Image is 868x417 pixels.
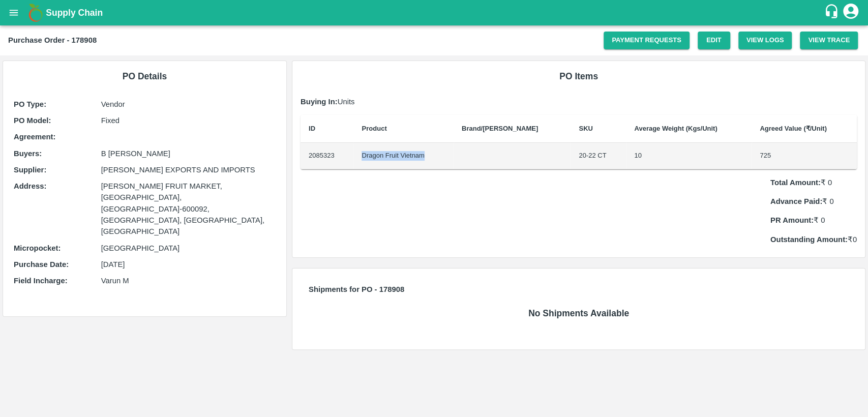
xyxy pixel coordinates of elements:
[752,143,857,169] td: 725
[14,277,68,285] b: Field Incharge :
[842,2,860,23] div: account of current user
[101,164,276,175] p: [PERSON_NAME] EXPORTS AND IMPORTS
[579,125,592,132] b: SKU
[462,125,538,132] b: Brand/[PERSON_NAME]
[101,181,276,237] p: [PERSON_NAME] FRUIT MARKET,[GEOGRAPHIC_DATA],[GEOGRAPHIC_DATA]-600092, [GEOGRAPHIC_DATA], [GEOGRA...
[571,143,626,169] td: 20-22 CT
[698,32,730,49] a: Edit
[14,182,46,190] b: Address :
[770,235,848,244] b: Outstanding Amount:
[301,143,353,169] td: 2085323
[770,215,857,226] p: ₹ 0
[101,115,276,126] p: Fixed
[770,178,821,187] b: Total Amount:
[8,36,97,44] b: Purchase Order - 178908
[101,275,276,286] p: Varun M
[770,196,857,207] p: ₹ 0
[604,32,690,49] a: Payment Requests
[46,6,824,20] a: Supply Chain
[770,177,857,188] p: ₹ 0
[301,69,857,83] h6: PO Items
[626,143,752,169] td: 10
[309,285,404,293] b: Shipments for PO - 178908
[14,244,61,252] b: Micropocket :
[14,116,51,125] b: PO Model :
[634,125,717,132] b: Average Weight (Kgs/Unit)
[14,260,69,269] b: Purchase Date :
[824,4,842,22] div: customer-support
[738,32,792,49] button: View Logs
[362,125,386,132] b: Product
[2,1,25,24] button: open drawer
[770,234,857,245] p: ₹ 0
[25,3,46,23] img: logo
[770,216,814,224] b: PR Amount:
[14,100,46,108] b: PO Type :
[14,150,42,158] b: Buyers :
[800,32,858,49] button: View Trace
[101,243,276,254] p: [GEOGRAPHIC_DATA]
[101,99,276,110] p: Vendor
[305,306,853,320] h6: No Shipments Available
[353,143,453,169] td: Dragon Fruit Vietnam
[101,148,276,159] p: B [PERSON_NAME]
[101,259,276,270] p: [DATE]
[309,125,315,132] b: ID
[14,133,55,141] b: Agreement:
[14,166,46,174] b: Supplier :
[770,197,822,205] b: Advance Paid:
[301,98,338,106] b: Buying In:
[760,125,827,132] b: Agreed Value (₹/Unit)
[11,69,278,83] h6: PO Details
[301,96,857,107] p: Units
[46,8,103,18] b: Supply Chain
